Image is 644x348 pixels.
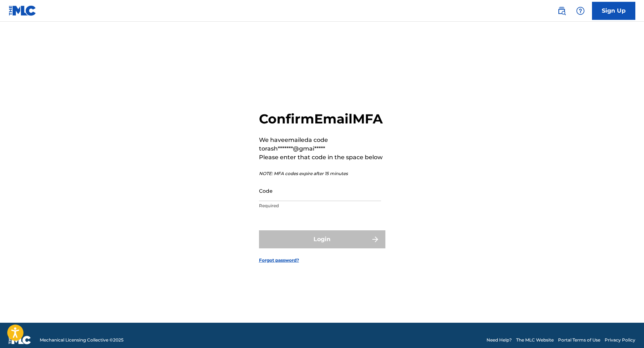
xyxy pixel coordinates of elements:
[608,313,644,348] iframe: Chat Widget
[554,4,569,18] a: Public Search
[592,2,635,20] a: Sign Up
[516,337,554,343] a: The MLC Website
[558,337,600,343] a: Portal Terms of Use
[40,337,124,343] span: Mechanical Licensing Collective © 2025
[9,5,36,16] img: MLC Logo
[259,153,385,162] p: Please enter that code in the space below
[259,111,385,127] h2: Confirm Email MFA
[487,337,512,343] a: Need Help?
[573,4,588,18] div: Help
[259,203,381,209] p: Required
[576,6,585,15] img: help
[259,257,299,264] a: Forgot password?
[605,337,635,343] a: Privacy Policy
[259,170,385,177] p: NOTE: MFA codes expire after 15 minutes
[557,6,566,15] img: search
[9,336,31,344] img: logo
